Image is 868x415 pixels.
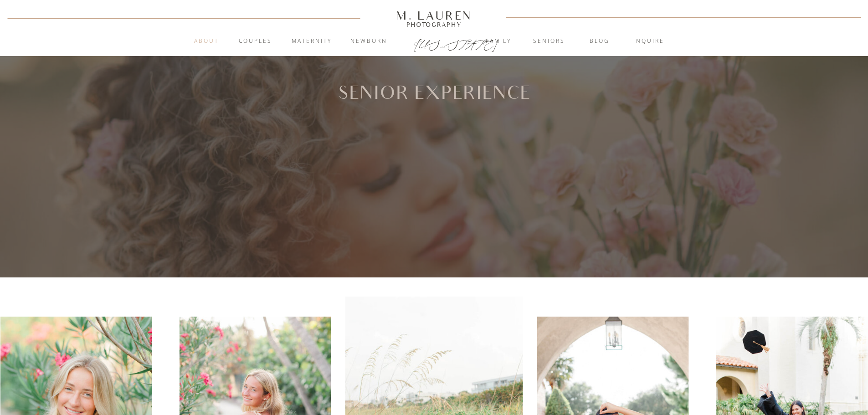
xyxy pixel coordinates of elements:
a: blog [575,37,624,46]
a: M. Lauren [369,10,499,20]
a: Maternity [287,37,336,46]
a: Photography [392,22,476,27]
a: Seniors [524,37,574,46]
a: Couples [231,37,280,46]
a: [US_STATE] [414,37,455,48]
a: Family [474,37,523,46]
a: About [189,37,224,46]
a: inquire [624,37,673,46]
h1: Senior Experience [324,84,545,102]
a: Newborn [344,37,394,46]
